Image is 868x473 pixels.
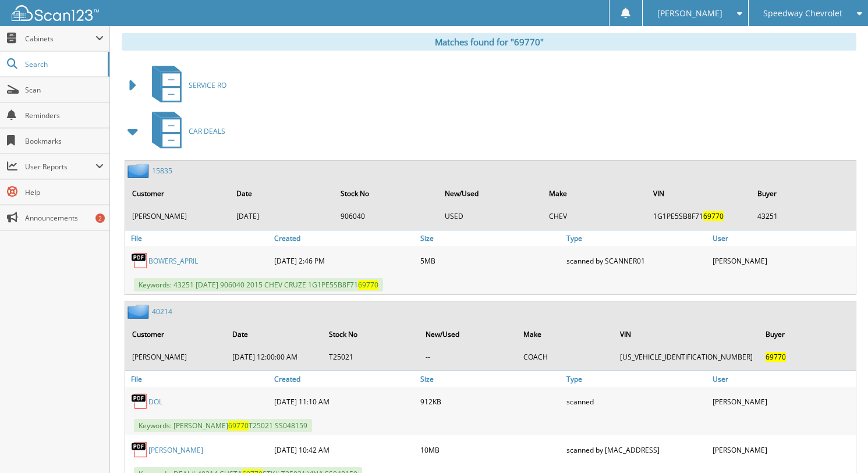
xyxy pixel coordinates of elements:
a: File [125,230,271,246]
a: File [125,371,271,387]
th: Date [226,322,323,346]
a: Type [564,371,710,387]
th: Customer [126,322,225,346]
td: USED [439,207,542,226]
span: SERVICE RO [189,80,226,90]
div: 2 [95,214,105,223]
div: [PERSON_NAME] [710,438,856,461]
th: New/Used [420,322,516,346]
div: scanned by [MAC_ADDRESS] [564,438,710,461]
span: Search [25,59,102,69]
span: Help [25,187,104,197]
div: Matches found for "69770" [122,33,856,51]
span: Reminders [25,111,104,120]
td: 906040 [335,207,438,226]
a: [PERSON_NAME] [148,445,203,455]
td: [DATE] 12:00:00 AM [226,347,323,367]
div: scanned [564,390,710,413]
td: [US_VEHICLE_IDENTIFICATION_NUMBER] [614,347,759,367]
span: 69770 [766,352,786,362]
a: DOL [148,397,162,407]
td: CHEV [543,207,646,226]
span: 69770 [228,421,249,431]
td: [PERSON_NAME] [126,347,225,367]
th: VIN [647,182,750,205]
td: -- [420,347,516,367]
a: 15835 [152,166,172,176]
div: scanned by SCANNER01 [564,249,710,272]
span: Cabinets [25,34,95,44]
td: 1G1PE5SB8F71 [647,207,750,226]
a: Created [271,371,417,387]
a: Type [564,230,710,246]
th: Buyer [760,322,855,346]
img: scan123-logo-white.svg [12,5,99,21]
span: Announcements [25,213,104,223]
th: Make [518,322,613,346]
td: COACH [518,347,613,367]
a: SERVICE RO [145,62,226,108]
a: User [710,230,856,246]
a: 40214 [152,307,172,316]
span: 69770 [703,211,724,221]
span: 69770 [358,280,378,290]
a: CAR DEALS [145,108,225,154]
img: folder2.png [127,163,152,178]
span: User Reports [25,162,95,172]
th: Date [231,182,334,205]
a: Size [417,371,564,387]
a: Size [417,230,564,246]
span: Scan [25,85,104,95]
td: T25021 [323,347,419,367]
th: VIN [614,322,759,346]
td: [PERSON_NAME] [126,207,229,226]
th: Stock No [335,182,438,205]
a: BOWERS_APRIL [148,256,198,266]
img: PDF.png [131,441,148,458]
img: folder2.png [127,304,152,319]
span: [PERSON_NAME] [657,10,722,17]
span: Bookmarks [25,136,104,146]
div: 5MB [417,249,564,272]
span: CAR DEALS [189,126,225,136]
span: Speedway Chevrolet [763,10,842,17]
a: User [710,371,856,387]
th: Buyer [752,182,855,205]
div: [PERSON_NAME] [710,249,856,272]
div: [DATE] 11:10 AM [271,390,417,413]
span: Keywords: 43251 [DATE] 906040 2015 CHEV CRUZE 1G1PE5SB8F71 [134,278,383,291]
th: Make [543,182,646,205]
th: Customer [126,182,229,205]
th: Stock No [323,322,419,346]
div: [DATE] 10:42 AM [271,438,417,461]
img: PDF.png [131,252,148,269]
td: [DATE] [231,207,334,226]
th: New/Used [439,182,542,205]
div: 912KB [417,390,564,413]
td: 43251 [752,207,855,226]
span: Keywords: [PERSON_NAME] T25021 SS048159 [134,419,312,432]
img: PDF.png [131,393,148,410]
div: [DATE] 2:46 PM [271,249,417,272]
div: 10MB [417,438,564,461]
a: Created [271,230,417,246]
div: [PERSON_NAME] [710,390,856,413]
